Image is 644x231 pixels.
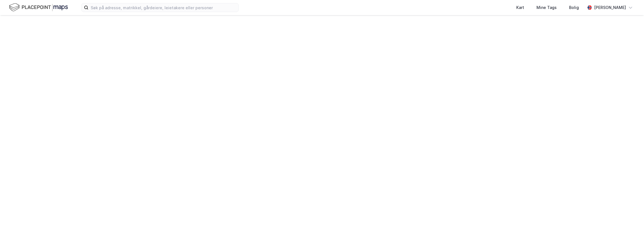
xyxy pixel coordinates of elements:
div: [PERSON_NAME] [594,4,626,11]
input: Søk på adresse, matrikkel, gårdeiere, leietakere eller personer [88,3,238,12]
div: Kart [516,4,524,11]
img: logo.f888ab2527a4732fd821a326f86c7f29.svg [9,3,68,12]
div: Mine Tags [536,4,557,11]
div: Bolig [569,4,579,11]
